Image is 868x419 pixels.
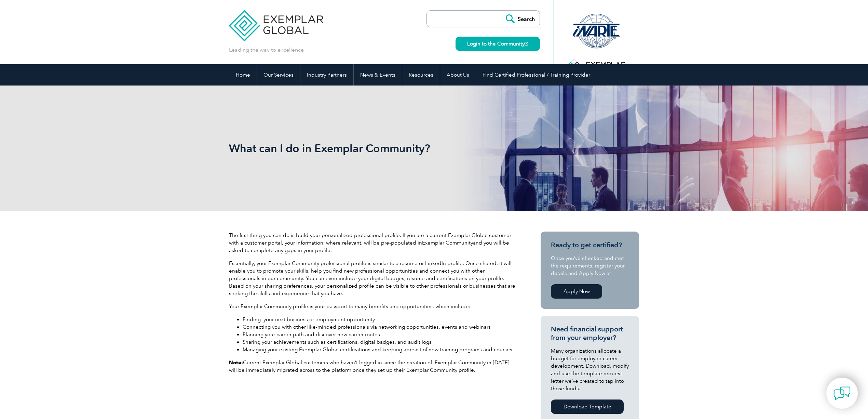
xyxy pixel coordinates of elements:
[551,284,602,299] a: Apply Now
[229,46,304,54] p: Leading the way to excellence
[551,347,629,392] p: Many organizations allocate a budget for employee career development. Download, modify and use th...
[229,142,491,155] h1: What can I do in Exemplar Community?
[229,64,257,86] a: Home
[229,359,516,374] p: Current Exemplar Global customers who haven’t logged in since the creation of Exemplar Community ...
[551,325,629,342] h3: Need financial support from your employer?
[551,241,629,249] h3: Ready to get certified?
[402,64,440,86] a: Resources
[551,400,624,414] a: Download Template
[833,385,851,402] img: contact-chat.png
[300,64,353,86] a: Industry Partners
[229,359,243,366] strong: Note:
[257,64,300,86] a: Our Services
[502,11,540,27] input: Search
[551,254,629,277] p: Once you’ve checked and met the requirements, register your details and Apply Now at
[525,42,528,45] img: open_square.png
[229,260,516,297] p: Essentially, your Exemplar Community professional profile is similar to a resume or LinkedIn prof...
[243,338,516,346] li: Sharing your achievements such as certifications, digital badges, and audit logs
[243,323,516,331] li: Connecting you with other like-minded professionals via networking opportunities, events and webi...
[243,331,516,338] li: Planning your career path and discover new career routes
[229,303,516,310] p: Your Exemplar Community profile is your passport to many benefits and opportunities, which include:
[456,37,540,51] a: Login to the Community
[243,346,516,353] li: Managing your existing Exemplar Global certifications and keeping abreast of new training program...
[440,64,476,86] a: About Us
[243,316,516,323] li: Finding your next business or employment opportunity
[229,232,516,254] p: The first thing you can do is build your personalized professional profile. If you are a current ...
[354,64,402,86] a: News & Events
[476,64,597,86] a: Find Certified Professional / Training Provider
[422,240,473,246] a: Exemplar Community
